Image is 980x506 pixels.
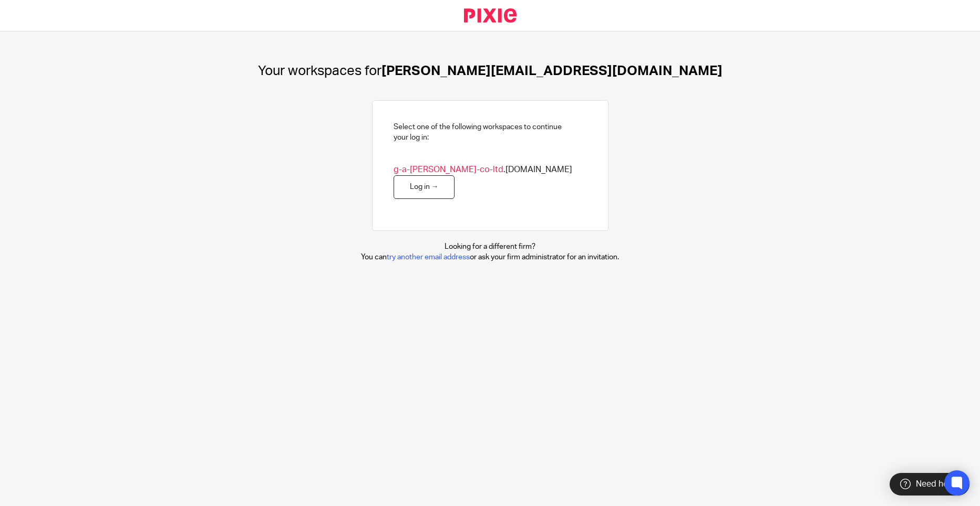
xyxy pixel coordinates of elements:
p: Looking for a different firm? You can or ask your firm administrator for an invitation. [361,241,619,263]
h1: [PERSON_NAME][EMAIL_ADDRESS][DOMAIN_NAME] [258,63,723,79]
span: g-a-[PERSON_NAME]-co-ltd [394,165,503,174]
span: .[DOMAIN_NAME] [394,164,572,175]
a: try another email address [387,254,470,261]
div: Need help? [890,473,969,496]
a: Log in → [394,175,455,199]
h2: Select one of the following workspaces to continue your log in: [394,122,562,143]
span: Your workspaces for [258,64,381,78]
